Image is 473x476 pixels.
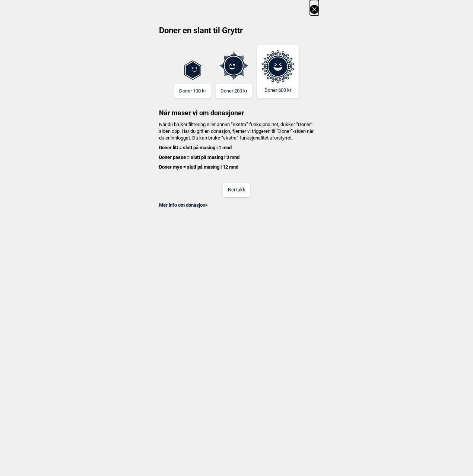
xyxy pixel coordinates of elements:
h2: Doner en slant til Gryttr [154,25,319,41]
b: Doner litt = slutt på masing i 1 mnd [159,145,232,150]
button: Doner 100 kr [174,84,211,98]
h4: Når du bruker filtrering eller annen “ekstra” funksjonalitet, dukker “Doner”-siden opp. Har du gi... [154,121,319,171]
b: Doner mye = slutt på masing i 12 mnd [159,164,238,170]
h3: Når maser vi om donasjoner [154,98,319,118]
button: Doner 200 kr [216,84,252,98]
b: Doner passe = slutt på masing i 3 mnd [159,154,239,160]
button: Nei takk [223,183,250,197]
button: Doner 600 kr [257,45,299,98]
a: Mer info om donasjon> [159,202,208,208]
